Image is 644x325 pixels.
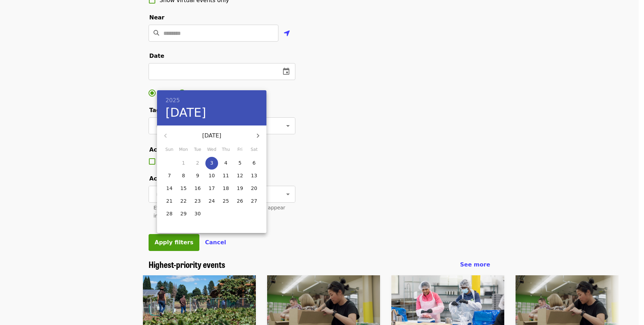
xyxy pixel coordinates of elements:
p: 15 [180,185,187,192]
button: 30 [191,208,204,220]
button: 4 [219,157,232,170]
button: 14 [163,182,176,195]
p: 8 [182,172,185,179]
button: 22 [177,195,190,208]
span: Wed [205,146,218,153]
p: 25 [223,197,229,204]
span: Tue [191,146,204,153]
p: 4 [224,159,228,166]
span: Thu [219,146,232,153]
p: 10 [209,172,215,179]
button: 2025 [165,96,180,105]
button: 10 [205,170,218,182]
button: 11 [219,170,232,182]
p: 9 [196,172,199,179]
p: 21 [166,197,173,204]
button: 24 [205,195,218,208]
p: 30 [194,210,201,217]
button: [DATE] [165,105,206,120]
p: 13 [251,172,257,179]
button: 15 [177,182,190,195]
span: Fri [234,146,246,153]
p: 26 [237,197,243,204]
button: 6 [248,157,260,170]
p: 14 [166,185,173,192]
p: 7 [168,172,171,179]
p: 18 [223,185,229,192]
button: 5 [234,157,246,170]
p: 24 [209,197,215,204]
p: 20 [251,185,257,192]
button: 17 [205,182,218,195]
button: 29 [177,208,190,220]
p: 5 [239,159,242,166]
p: 29 [180,210,187,217]
button: 8 [177,170,190,182]
button: 19 [234,182,246,195]
button: 3 [205,157,218,170]
p: 28 [166,210,173,217]
p: 6 [253,159,256,166]
button: 18 [219,182,232,195]
button: 13 [248,170,260,182]
p: 23 [194,197,201,204]
p: [DATE] [174,131,249,140]
button: 23 [191,195,204,208]
button: 21 [163,195,176,208]
p: 3 [210,159,213,166]
button: 16 [191,182,204,195]
button: 25 [219,195,232,208]
button: 26 [234,195,246,208]
p: 16 [194,185,201,192]
button: 20 [248,182,260,195]
button: 27 [248,195,260,208]
p: 12 [237,172,243,179]
button: 28 [163,208,176,220]
p: 11 [223,172,229,179]
button: 9 [191,170,204,182]
button: 7 [163,170,176,182]
p: 22 [180,197,187,204]
p: 19 [237,185,243,192]
span: Mon [177,146,190,153]
button: 12 [234,170,246,182]
p: 17 [209,185,215,192]
span: Sat [248,146,260,153]
span: Sun [163,146,176,153]
p: 27 [251,197,257,204]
